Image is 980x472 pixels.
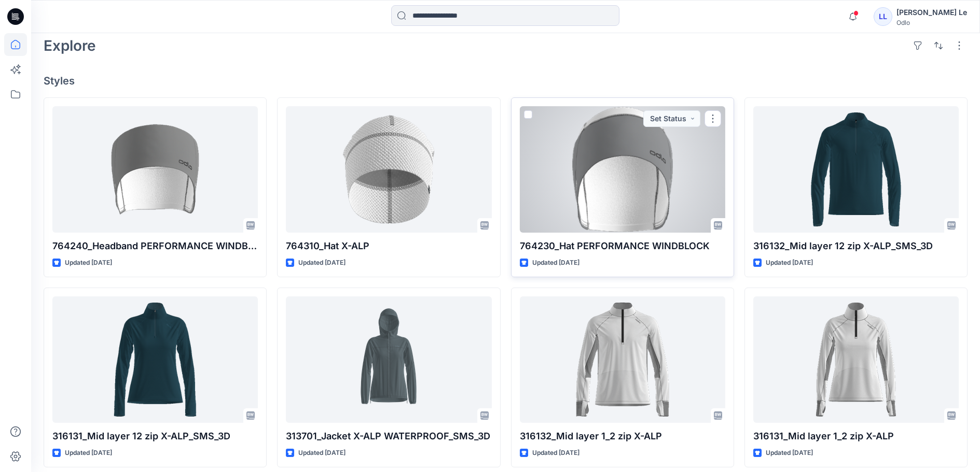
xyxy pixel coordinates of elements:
p: Updated [DATE] [766,448,813,459]
p: Updated [DATE] [298,448,346,459]
p: Updated [DATE] [532,448,579,459]
p: Updated [DATE] [532,258,579,268]
p: 316131_Mid layer 12 zip X-ALP_SMS_3D [52,429,258,444]
div: Odlo [896,19,967,26]
h2: Explore [44,37,96,54]
p: 316131_Mid layer 1_2 zip X-ALP [753,429,959,444]
p: 764310_Hat X-ALP [286,239,491,253]
a: 764310_Hat X-ALP [286,106,491,233]
a: 316132_Mid layer 12 zip X-ALP_SMS_3D [753,106,959,233]
p: 316132_Mid layer 1_2 zip X-ALP [520,429,725,444]
a: 316131_Mid layer 12 zip X-ALP_SMS_3D [52,296,258,423]
a: 313701_Jacket X-ALP WATERPROOF_SMS_3D [286,296,491,423]
p: Updated [DATE] [65,448,112,459]
p: 764240_Headband PERFORMANCE WINDBLOCK [52,239,258,253]
div: LL [874,7,892,26]
a: 316132_Mid layer 1_2 zip X-ALP [520,296,725,423]
a: 316131_Mid layer 1_2 zip X-ALP [753,296,959,423]
p: 316132_Mid layer 12 zip X-ALP_SMS_3D [753,239,959,253]
a: 764240_Headband PERFORMANCE WINDBLOCK [52,106,258,233]
p: Updated [DATE] [298,258,346,268]
p: 313701_Jacket X-ALP WATERPROOF_SMS_3D [286,429,491,444]
p: Updated [DATE] [65,258,112,268]
div: [PERSON_NAME] Le [896,6,967,19]
a: 764230_Hat PERFORMANCE WINDBLOCK [520,106,725,233]
p: Updated [DATE] [766,258,813,268]
p: 764230_Hat PERFORMANCE WINDBLOCK [520,239,725,253]
h4: Styles [44,75,968,87]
